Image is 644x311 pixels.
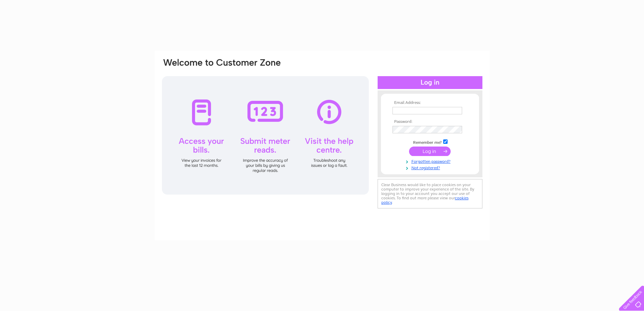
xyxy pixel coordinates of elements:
[381,196,469,205] a: cookies policy
[391,119,469,124] th: Password:
[391,138,469,145] td: Remember me?
[392,158,469,164] a: Forgotten password?
[391,101,469,105] th: Email Address:
[392,164,469,171] a: Not registered?
[378,179,482,208] div: Clear Business would like to place cookies on your computer to improve your experience of the sit...
[409,147,451,156] input: Submit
